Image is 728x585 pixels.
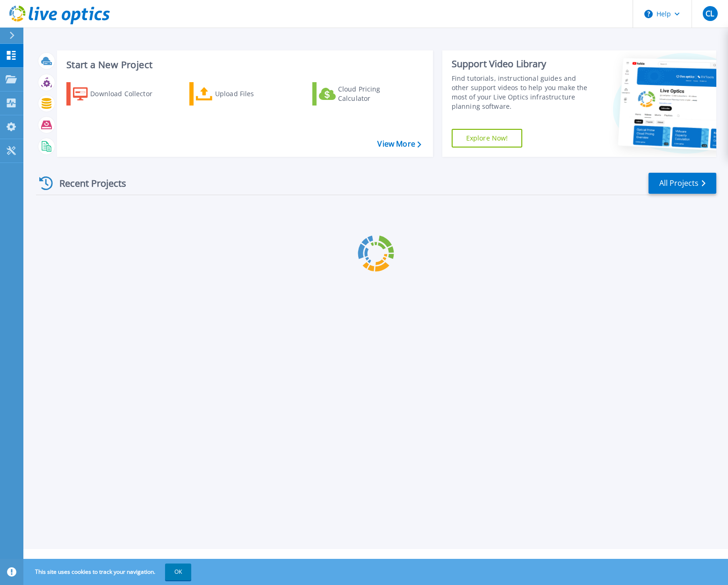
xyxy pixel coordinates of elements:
[189,82,294,106] a: Upload Files
[312,82,417,106] a: Cloud Pricing Calculator
[377,140,421,148] a: View More
[36,172,139,195] div: Recent Projects
[649,173,716,194] a: All Projects
[706,10,714,17] span: CL
[66,60,421,70] h3: Start a New Project
[452,58,590,70] div: Support Video Library
[452,129,523,148] a: Explore Now!
[215,85,290,103] div: Upload Files
[90,85,165,103] div: Download Collector
[66,82,171,106] a: Download Collector
[452,74,590,111] div: Find tutorials, instructional guides and other support videos to help you make the most of your L...
[26,564,191,580] span: This site uses cookies to track your navigation.
[338,85,413,103] div: Cloud Pricing Calculator
[165,564,191,580] button: OK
